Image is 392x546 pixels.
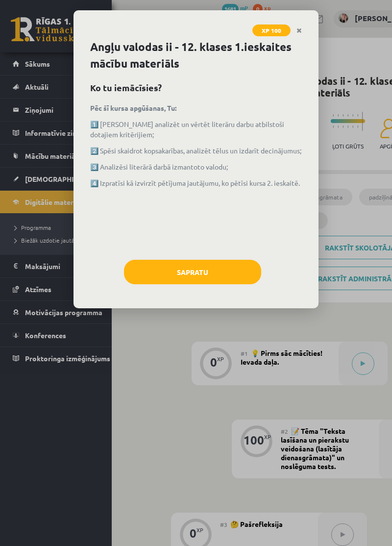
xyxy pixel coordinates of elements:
p: 2️⃣ Spēsi skaidrot kopsakarības, analizēt tēlus un izdarīt decinājumus; [90,146,302,156]
h1: Angļu valodas ii - 12. klases 1.ieskaites mācību materiāls [90,39,302,72]
p: 4️⃣ Izpratīsi kā izvirzīt pētījuma jautājumu, ko pētīsi kursa 2. ieskaitē. [90,178,302,188]
a: Close [291,21,308,40]
p: 1️⃣ [PERSON_NAME] analizēt un vērtēt literāru darbu atbilstoši dotajiem kritērijiem; [90,119,302,140]
p: 3️⃣ Analizēsi literārā darbā izmantoto valodu; [90,162,302,172]
button: Sapratu [124,260,261,284]
strong: Pēc šī kursa apgūšanas, Tu: [90,103,176,112]
span: XP 100 [252,25,291,36]
h2: Ko tu iemācīsies? [90,81,302,94]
